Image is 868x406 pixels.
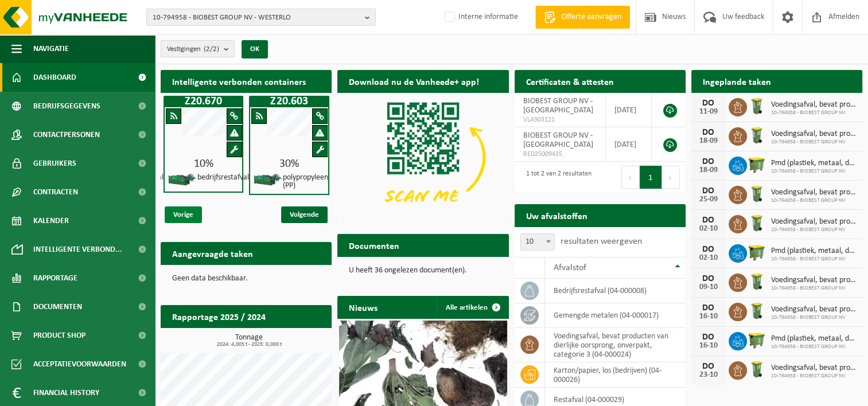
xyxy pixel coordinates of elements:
[747,272,766,291] img: WB-0140-HPE-GN-50
[166,334,332,348] h3: Tonnage
[771,247,857,256] span: Pmd (plastiek, metaal, drankkartons) (bedrijven)
[697,303,720,313] div: DO
[166,342,332,348] span: 2024: 4,005 t - 2025: 0,000 t
[697,128,720,137] div: DO
[697,245,720,254] div: DO
[691,70,783,92] h2: Ingeplande taken
[349,267,497,275] p: U heeft 36 ongelezen document(en).
[747,96,766,116] img: WB-0140-HPE-GN-50
[33,63,76,92] span: Dashboard
[33,264,77,292] span: Rapportage
[520,165,591,190] div: 1 tot 2 van 2 resultaten
[697,99,720,108] div: DO
[554,263,586,272] span: Afvalstof
[771,188,857,197] span: Voedingsafval, bevat producten van dierlijke oorsprong, onverpakt, categorie 3
[521,234,554,250] span: 10
[771,256,857,263] span: 10-794958 - BIOBEST GROUP NV
[697,186,720,196] div: DO
[697,342,720,350] div: 16-10
[697,274,720,283] div: DO
[606,127,652,162] td: [DATE]
[337,296,389,318] h2: Nieuws
[545,362,686,388] td: karton/papier, los (bedrijven) (04-000026)
[281,206,328,223] span: Volgende
[771,100,857,110] span: Voedingsafval, bevat producten van dierlijke oorsprong, onverpakt, categorie 3
[697,283,720,291] div: 09-10
[771,285,857,292] span: 10-794958 - BIOBEST GROUP NV
[771,305,857,314] span: Voedingsafval, bevat producten van dierlijke oorsprong, onverpakt, categorie 3
[523,97,593,115] span: BIOBEST GROUP NV - [GEOGRAPHIC_DATA]
[771,217,857,227] span: Voedingsafval, bevat producten van dierlijke oorsprong, onverpakt, categorie 3
[515,204,599,227] h2: Uw afvalstoffen
[337,93,508,221] img: Download de VHEPlus App
[771,276,857,285] span: Voedingsafval, bevat producten van dierlijke oorsprong, onverpakt, categorie 3
[204,45,219,53] count: (2/2)
[747,243,766,262] img: WB-1100-HPE-GN-50
[165,206,202,223] span: Vorige
[559,11,624,23] span: Offerte aanvragen
[697,254,720,262] div: 02-10
[697,216,720,225] div: DO
[523,131,593,149] span: BIOBEST GROUP NV - [GEOGRAPHIC_DATA]
[33,292,82,321] span: Documenten
[165,158,242,170] div: 10%
[153,9,360,26] span: 10-794958 - BIOBEST GROUP NV - WESTERLO
[33,206,69,235] span: Kalender
[771,159,857,168] span: Pmd (plastiek, metaal, drankkartons) (bedrijven)
[33,149,76,178] span: Gebruikers
[771,197,857,204] span: 10-794958 - BIOBEST GROUP NV
[606,93,652,127] td: [DATE]
[161,40,235,57] button: Vestigingen(2/2)
[33,235,122,264] span: Intelligente verbond...
[161,70,332,92] h2: Intelligente verbonden containers
[771,227,857,233] span: 10-794958 - BIOBEST GROUP NV
[771,110,857,116] span: 10-794958 - BIOBEST GROUP NV
[172,275,320,283] p: Geen data beschikbaar.
[515,70,625,92] h2: Certificaten & attesten
[697,371,720,379] div: 23-10
[146,9,376,26] button: 10-794958 - BIOBEST GROUP NV - WESTERLO
[697,196,720,204] div: 25-09
[168,173,196,187] img: HK-XZ-20-GN-01
[523,115,597,124] span: VLA903121
[545,328,686,362] td: voedingsafval, bevat producten van dierlijke oorsprong, onverpakt, categorie 3 (04-000024)
[771,343,857,350] span: 10-794958 - BIOBEST GROUP NV
[437,296,508,319] a: Alle artikelen
[697,108,720,116] div: 11-09
[747,301,766,321] img: WB-0140-HPE-GN-50
[337,234,411,256] h2: Documenten
[442,9,518,26] label: Interne informatie
[771,314,857,321] span: 10-794958 - BIOBEST GROUP NV
[246,327,330,350] a: Bekijk rapportage
[771,334,857,343] span: Pmd (plastiek, metaal, drankkartons) (bedrijven)
[283,174,328,190] h4: polypropyleen (PP)
[252,96,326,107] h1: Z20.603
[697,137,720,145] div: 18-09
[167,41,219,58] span: Vestigingen
[747,126,766,145] img: WB-0140-HPE-GN-50
[747,360,766,379] img: WB-0140-HPE-GN-50
[337,70,491,92] h2: Download nu de Vanheede+ app!
[697,362,720,371] div: DO
[662,166,680,189] button: Next
[250,158,328,170] div: 30%
[697,166,720,174] div: 18-09
[166,96,240,107] h1: Z20.670
[161,305,277,327] h2: Rapportage 2025 / 2024
[747,213,766,233] img: WB-0140-HPE-GN-50
[161,242,264,264] h2: Aangevraagde taken
[697,225,720,233] div: 02-10
[771,130,857,139] span: Voedingsafval, bevat producten van dierlijke oorsprong, onverpakt, categorie 3
[640,166,662,189] button: 1
[697,157,720,166] div: DO
[242,40,268,58] button: OK
[33,120,100,149] span: Contactpersonen
[747,330,766,350] img: WB-1100-HPE-GN-50
[33,321,85,350] span: Product Shop
[771,168,857,175] span: 10-794958 - BIOBEST GROUP NV
[545,279,686,303] td: bedrijfsrestafval (04-000008)
[697,333,720,342] div: DO
[747,184,766,204] img: WB-0140-HPE-GN-50
[253,173,282,187] img: HK-XZ-20-GN-01
[33,350,126,378] span: Acceptatievoorwaarden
